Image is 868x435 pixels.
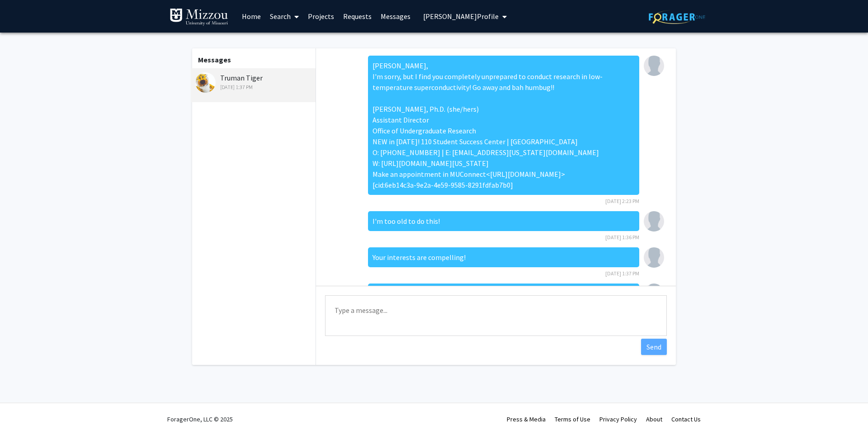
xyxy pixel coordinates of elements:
a: Requests [339,0,376,32]
a: About [646,415,662,423]
img: Truman Tiger [195,72,216,93]
div: Your interests are compelling! [368,247,639,267]
div: Truman Tiger [195,72,313,91]
a: Privacy Policy [599,415,637,423]
iframe: Chat [7,394,38,428]
span: [DATE] 2:23 PM [605,198,639,204]
a: Contact Us [671,415,701,423]
a: Terms of Use [555,415,590,423]
img: Sarah Humfeld [644,56,664,76]
img: Sarah Humfeld [644,211,664,232]
img: University of Missouri Logo [170,8,228,26]
span: [PERSON_NAME] Profile [423,12,499,21]
div: ForagerOne, LLC © 2025 [167,403,233,435]
a: Press & Media [507,415,546,423]
textarea: Message [325,295,667,336]
img: Sarah Humfeld [644,284,664,304]
a: Projects [303,0,339,32]
b: Messages [198,55,231,64]
a: Messages [376,0,415,32]
a: Search [265,0,303,32]
a: Home [237,0,265,32]
div: [DATE] 1:37 PM [195,83,313,91]
button: Send [641,339,667,355]
span: [DATE] 1:37 PM [605,270,639,277]
span: [DATE] 1:36 PM [605,234,639,241]
div: Boo! [368,284,639,303]
div: [PERSON_NAME], I'm sorry, but I find you completely unprepared to conduct research in low-tempera... [368,56,639,195]
img: ForagerOne Logo [649,10,705,24]
img: Sarah Humfeld [644,247,664,268]
div: I'm too old to do this! [368,211,639,231]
